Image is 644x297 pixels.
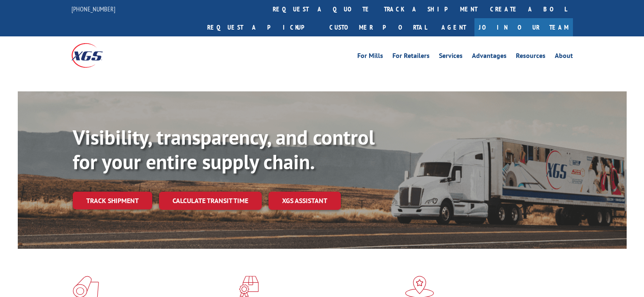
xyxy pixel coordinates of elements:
[73,192,152,209] a: Track shipment
[269,192,341,210] a: XGS ASSISTANT
[357,52,383,62] a: For Mills
[323,18,433,36] a: Customer Portal
[439,52,463,62] a: Services
[472,52,507,62] a: Advantages
[433,18,474,36] a: Agent
[555,52,573,62] a: About
[474,18,573,36] a: Join Our Team
[71,5,115,13] a: [PHONE_NUMBER]
[201,18,323,36] a: Request a pickup
[516,52,545,62] a: Resources
[73,124,375,175] b: Visibility, transparency, and control for your entire supply chain.
[159,192,262,210] a: Calculate transit time
[392,52,430,62] a: For Retailers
